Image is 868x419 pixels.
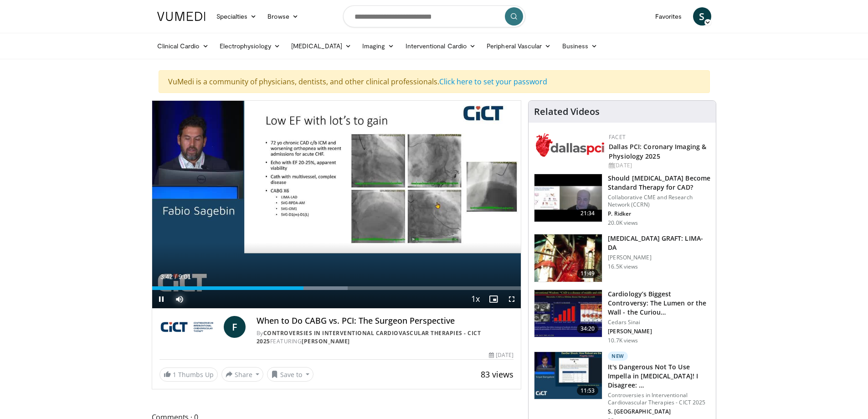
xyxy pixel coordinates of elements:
[159,367,218,382] a: 1 Thumbs Up
[609,161,709,170] div: [DATE]
[400,37,482,55] a: Interventional Cardio
[608,263,638,270] p: 16.5K views
[534,290,710,344] a: 34:20 Cardiology’s Biggest Controversy: The Lumen or the Wall - the Curiou… Cedars Sinai [PERSON_...
[481,37,556,55] a: Peripheral Vascular
[160,273,173,280] span: 3:42
[170,290,189,308] button: Mute
[534,352,602,399] img: ad639188-bf21-463b-a799-85e4bc162651.150x105_q85_crop-smart_upscale.jpg
[534,234,710,282] a: 11:49 [MEDICAL_DATA] GRAFT: LIMA-DA [PERSON_NAME] 16.5K views
[608,290,710,317] h3: Cardiology’s Biggest Controversy: The Lumen or the Wall - the Curiou…
[179,273,191,280] span: 9:01
[608,328,710,335] p: [PERSON_NAME]
[157,12,205,21] img: VuMedi Logo
[286,37,357,55] a: [MEDICAL_DATA]
[152,101,521,309] video-js: Video Player
[159,70,710,93] div: VuMedi is a community of physicians, dentists, and other clinical professionals.
[577,269,599,278] span: 11:49
[608,392,710,406] p: Controversies in Interventional Cardiovascular Therapies - CICT 2025
[267,367,313,382] button: Save to
[577,386,599,395] span: 11:53
[224,316,246,338] a: F
[152,37,214,55] a: Clinical Cardio
[608,234,710,252] h3: [MEDICAL_DATA] GRAFT: LIMA-DA
[608,174,710,192] h3: Should [MEDICAL_DATA] Become Standard Therapy for CAD?
[536,133,604,157] img: 939357b5-304e-4393-95de-08c51a3c5e2a.png.150x105_q85_autocrop_double_scale_upscale_version-0.2.png
[609,142,706,160] a: Dallas PCI: Coronary Imaging & Physiology 2025
[152,290,170,308] button: Pause
[608,362,710,390] h3: It's Dangerous Not To Use Impella in [MEDICAL_DATA]! I Disagree: …
[693,7,711,26] a: S
[534,174,602,222] img: eb63832d-2f75-457d-8c1a-bbdc90eb409c.150x105_q85_crop-smart_upscale.jpg
[221,367,264,382] button: Share
[159,316,220,338] img: Controversies in Interventional Cardiovascular Therapies - CICT 2025
[534,174,710,227] a: 21:34 Should [MEDICAL_DATA] Become Standard Therapy for CAD? Collaborative CME and Research Netwo...
[262,7,304,26] a: Browse
[557,37,603,55] a: Business
[489,351,514,359] div: [DATE]
[357,37,400,55] a: Imaging
[608,219,638,227] p: 20.0K views
[175,273,177,280] span: /
[211,7,262,26] a: Specialties
[577,324,599,333] span: 34:20
[481,369,514,380] span: 83 views
[257,329,481,345] a: Controversies in Interventional Cardiovascular Therapies - CICT 2025
[534,234,602,282] img: feAgcbrvkPN5ynqH4xMDoxOjA4MTsiGN.150x105_q85_crop-smart_upscale.jpg
[608,408,710,415] p: S. [GEOGRAPHIC_DATA]
[608,210,710,217] p: P. Ridker
[534,290,602,337] img: d453240d-5894-4336-be61-abca2891f366.150x105_q85_crop-smart_upscale.jpg
[214,37,286,55] a: Electrophysiology
[302,337,350,345] a: [PERSON_NAME]
[608,194,710,208] p: Collaborative CME and Research Network (CCRN)
[257,329,514,346] div: By FEATURING
[608,254,710,261] p: [PERSON_NAME]
[439,77,547,87] a: Click here to set your password
[609,133,626,141] a: FACET
[343,5,525,27] input: Search topics, interventions
[257,316,514,326] h4: When to Do CABG vs. PCI: The Surgeon Perspective
[484,290,503,308] button: Enable picture-in-picture mode
[503,290,521,308] button: Fullscreen
[173,370,176,379] span: 1
[152,286,521,290] div: Progress Bar
[577,209,599,218] span: 21:34
[534,106,600,117] h4: Related Videos
[608,352,628,361] p: New
[466,290,484,308] button: Playback Rate
[650,7,688,26] a: Favorites
[608,319,710,326] p: Cedars Sinai
[608,337,638,344] p: 10.7K views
